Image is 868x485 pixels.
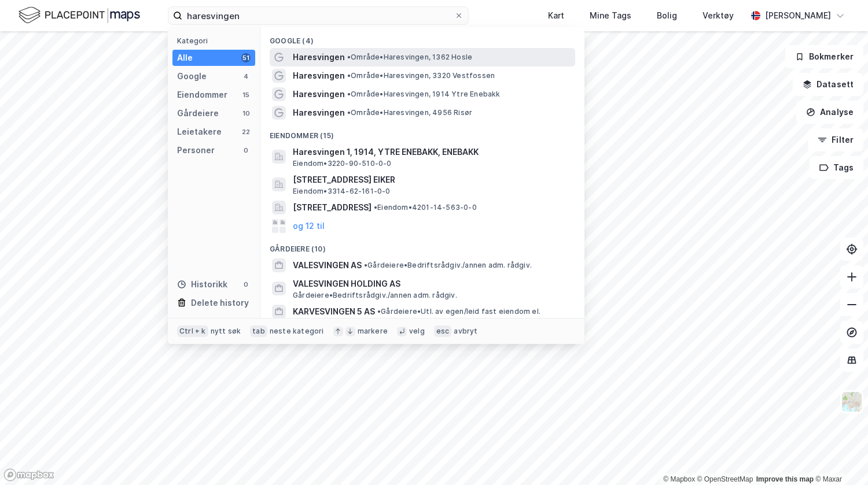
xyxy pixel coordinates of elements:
div: velg [409,327,425,336]
span: Haresvingen 1, 1914, YTRE ENEBAKK, ENEBAKK [293,145,571,159]
span: • [364,261,367,269]
a: OpenStreetMap [697,475,753,483]
div: Ctrl + k [177,325,208,337]
img: logo.f888ab2527a4732fd821a326f86c7f29.svg [19,5,140,25]
span: Haresvingen [293,106,345,120]
div: 0 [241,280,251,289]
button: Tags [810,156,863,179]
span: [STREET_ADDRESS] [293,201,372,214]
div: Google (4) [260,27,584,48]
div: esc [434,325,452,337]
a: Mapbox homepage [3,468,54,482]
span: Område • Haresvingen, 4956 Risør [347,108,472,117]
div: Google [177,69,207,83]
span: Eiendom • 3314-62-161-0-0 [293,187,391,196]
div: Eiendommer [177,88,227,102]
span: VALESVINGEN AS [293,258,362,272]
span: • [347,108,351,117]
div: [PERSON_NAME] [765,9,831,23]
span: Område • Haresvingen, 3320 Vestfossen [347,71,495,80]
span: Gårdeiere • Bedriftsrådgiv./annen adm. rådgiv. [293,291,457,300]
div: neste kategori [270,327,324,336]
button: Bokmerker [785,45,863,68]
div: Historikk [177,277,227,291]
input: Søk på adresse, matrikkel, gårdeiere, leietakere eller personer [182,7,454,24]
div: tab [250,325,267,337]
span: • [374,203,377,212]
span: Område • Haresvingen, 1362 Hosle [347,53,472,62]
span: • [347,71,351,80]
span: Eiendom • 3220-90-510-0-0 [293,159,392,168]
span: Haresvingen [293,50,345,64]
a: Mapbox [663,475,695,483]
div: Kart [548,9,564,23]
button: Datasett [793,73,863,96]
div: 15 [241,90,251,99]
span: [STREET_ADDRESS] EIKER [293,173,571,187]
div: avbryt [454,327,477,336]
span: Haresvingen [293,87,345,101]
div: Verktøy [703,9,734,23]
div: 4 [241,72,251,81]
button: og 12 til [293,219,325,233]
span: Gårdeiere • Utl. av egen/leid fast eiendom el. [377,307,540,316]
button: Filter [808,128,863,151]
span: Område • Haresvingen, 1914 Ytre Enebakk [347,90,501,99]
div: Delete history [191,296,249,310]
span: • [377,307,381,316]
div: 51 [241,53,251,62]
button: Analyse [796,101,863,124]
iframe: Chat Widget [810,430,868,485]
a: Improve this map [756,475,814,483]
img: Z [841,391,863,413]
div: 10 [241,109,251,118]
div: Gårdeiere (10) [260,235,584,256]
span: Haresvingen [293,69,345,83]
div: Personer [177,143,215,157]
span: Gårdeiere • Bedriftsrådgiv./annen adm. rådgiv. [364,261,532,270]
div: nytt søk [211,327,241,336]
div: Bolig [657,9,677,23]
div: Kategori [177,36,255,45]
span: • [347,90,351,98]
div: markere [358,327,388,336]
span: VALESVINGEN HOLDING AS [293,277,571,291]
span: Eiendom • 4201-14-563-0-0 [374,203,477,212]
div: Leietakere [177,125,222,139]
div: Mine Tags [590,9,631,23]
span: KARVESVINGEN 5 AS [293,305,375,319]
div: 22 [241,127,251,136]
div: Gårdeiere [177,106,219,120]
div: 0 [241,146,251,155]
div: Eiendommer (15) [260,122,584,143]
div: Alle [177,51,193,65]
span: • [347,53,351,61]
